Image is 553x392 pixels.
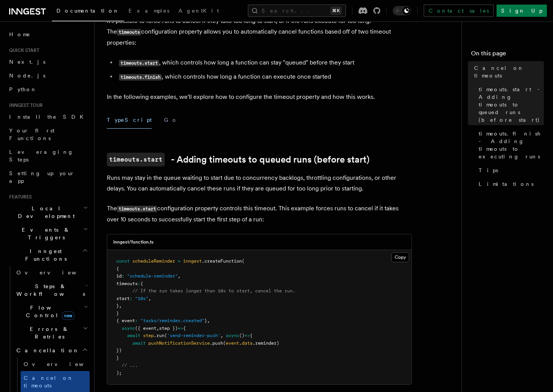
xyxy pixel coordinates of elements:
[9,73,45,79] span: Node.js
[9,170,75,184] span: Setting up your app
[226,333,239,338] span: async
[9,149,74,163] span: Leveraging Steps
[6,27,90,41] a: Home
[9,59,45,65] span: Next.js
[117,57,412,68] li: , which controls how long a function can stay "queued" before they start
[6,244,90,266] button: Inngest Functions
[124,2,174,21] a: Examples
[116,318,135,323] span: { event
[127,273,178,279] span: "schedule-reminder"
[202,258,242,264] span: .createFunction
[207,318,210,323] span: ,
[13,304,84,319] span: Flow Control
[479,85,544,124] span: timeouts.start - Adding timeouts to queued runs (before start)
[13,322,90,344] button: Errors & Retries
[239,333,244,338] span: ()
[107,153,370,166] a: timeouts.start- Adding timeouts to queued runs (before start)
[476,177,544,191] a: Limitations
[116,311,119,316] span: }
[16,269,95,276] span: Overview
[476,82,544,127] a: timeouts.start - Adding timeouts to queued runs (before start)
[13,301,90,322] button: Flow Controlnew
[6,223,90,244] button: Events & Triggers
[183,258,202,264] span: inngest
[135,326,156,331] span: ({ event
[143,333,154,338] span: step
[116,303,119,308] span: }
[107,16,412,48] p: It's possible to force runs to cancel if they take too long to start, or if the runs execute for ...
[116,370,122,376] span: );
[135,296,148,301] span: "10s"
[6,202,90,223] button: Local Development
[220,333,223,338] span: ,
[117,29,141,35] code: timeouts
[116,273,122,279] span: id
[226,340,239,346] span: event
[24,361,102,367] span: Overview
[6,205,83,220] span: Local Development
[116,355,119,361] span: }
[6,166,90,188] a: Setting up your app
[135,318,138,323] span: :
[148,340,210,346] span: pushNotificationService
[178,8,219,14] span: AgentKit
[122,326,135,331] span: async
[6,145,90,166] a: Leveraging Steps
[107,203,412,225] p: The configuration property controls this timeout. This example forces runs to cancel if it takes ...
[13,344,90,357] button: Cancellation
[242,340,252,346] span: data
[13,266,90,279] a: Overview
[391,252,409,262] button: Copy
[13,347,79,354] span: Cancellation
[21,357,90,371] a: Overview
[6,82,90,96] a: Python
[9,86,37,92] span: Python
[13,325,83,340] span: Errors & Retries
[156,326,159,331] span: ,
[6,194,32,200] span: Features
[204,318,207,323] span: }
[497,5,547,17] a: Sign Up
[167,333,220,338] span: 'send-reminder-push'
[164,111,178,129] button: Go
[107,111,152,129] button: TypeScript
[479,180,534,188] span: Limitations
[113,239,154,245] h3: inngest/function.ts
[242,258,244,264] span: (
[140,281,143,286] span: {
[116,266,119,271] span: {
[252,340,279,346] span: .reminder)
[476,163,544,177] a: Tips
[331,7,341,15] kbd: ⌘K
[116,296,130,301] span: start
[6,102,43,108] span: Inngest tour
[129,8,169,14] span: Examples
[132,340,146,346] span: await
[6,226,83,241] span: Events & Triggers
[117,71,412,82] li: , which controls how long a function can execute once started
[119,303,122,308] span: ,
[479,166,498,174] span: Tips
[471,61,544,82] a: Cancel on timeouts
[476,127,544,163] a: timeouts.finish - Adding timeouts to executing runs
[127,333,140,338] span: await
[424,5,494,17] a: Contact sales
[183,326,186,331] span: {
[107,153,165,166] code: timeouts.start
[244,333,250,338] span: =>
[178,273,180,279] span: ,
[9,31,31,38] span: Home
[138,281,140,286] span: :
[132,258,175,264] span: scheduleReminder
[52,2,124,21] a: Documentation
[13,279,90,301] button: Steps & Workflows
[122,363,138,368] span: // ...
[107,92,412,102] p: In the following examples, we'll explore how to configure the timeout property and how this works.
[6,247,82,263] span: Inngest Functions
[116,258,130,264] span: const
[107,173,412,194] p: Runs may stay in the queue waiting to start due to concurrency backlogs, throttling configuration...
[9,127,55,141] span: Your first Functions
[62,311,74,320] span: new
[6,47,39,53] span: Quick start
[6,69,90,82] a: Node.js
